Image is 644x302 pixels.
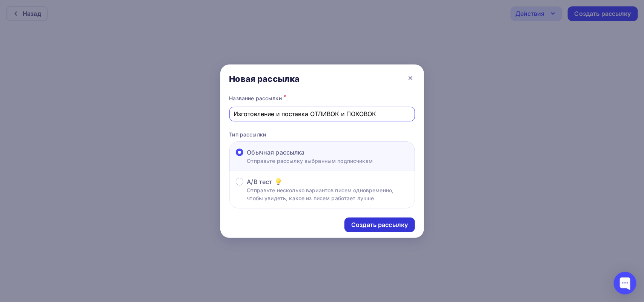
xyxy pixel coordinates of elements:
div: Название рассылки [229,93,415,104]
div: Новая рассылка [229,74,300,84]
input: Придумайте название рассылки [234,109,410,118]
p: Отправьте рассылку выбранным подписчикам [247,157,373,165]
p: Отправьте несколько вариантов писем одновременно, чтобы увидеть, какое из писем работает лучше [247,186,409,202]
div: Создать рассылку [351,221,408,229]
p: Тип рассылки [229,130,415,138]
span: Обычная рассылка [247,148,305,157]
span: A/B тест [247,177,272,186]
